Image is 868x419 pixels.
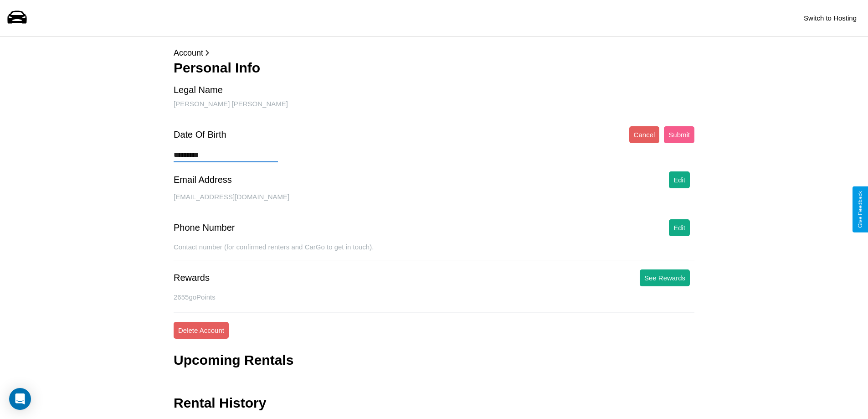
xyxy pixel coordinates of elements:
div: Email Address [174,175,232,185]
div: Open Intercom Messenger [9,388,31,410]
button: See Rewards [640,269,690,286]
div: Legal Name [174,85,223,95]
h3: Personal Info [174,60,694,76]
h3: Upcoming Rentals [174,352,293,368]
button: Delete Account [174,322,229,339]
div: Contact number (for confirmed renters and CarGo to get in touch). [174,243,694,260]
button: Submit [664,126,694,143]
div: Phone Number [174,222,235,233]
button: Edit [669,219,690,236]
p: 2655 goPoints [174,291,694,303]
div: Date Of Birth [174,129,226,140]
div: Give Feedback [857,191,863,228]
div: Rewards [174,273,210,283]
button: Switch to Hosting [799,10,861,26]
p: Account [174,46,694,60]
h3: Rental History [174,395,266,411]
div: [PERSON_NAME] [PERSON_NAME] [174,100,694,117]
button: Edit [669,171,690,188]
button: Cancel [629,126,660,143]
div: [EMAIL_ADDRESS][DOMAIN_NAME] [174,193,694,210]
